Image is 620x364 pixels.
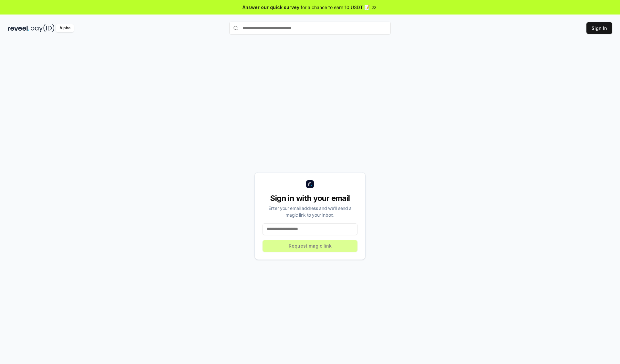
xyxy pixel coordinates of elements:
img: logo_small [306,180,314,188]
span: for a chance to earn 10 USDT 📝 [301,4,370,11]
button: Sign In [586,22,612,34]
span: Answer our quick survey [243,4,299,11]
img: pay_id [31,24,55,32]
div: Enter your email address and we’ll send a magic link to your inbox. [263,205,357,218]
div: Sign in with your email [263,193,357,203]
div: Alpha [56,24,74,32]
img: reveel_dark [8,24,29,32]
